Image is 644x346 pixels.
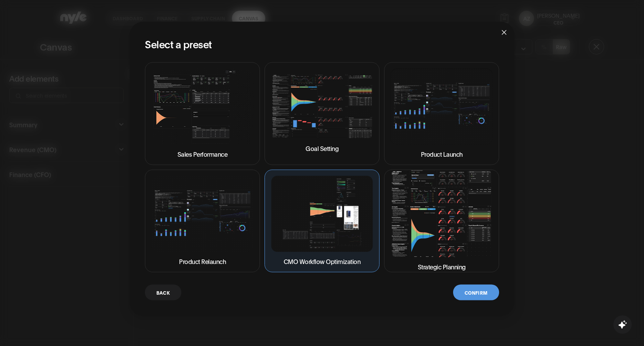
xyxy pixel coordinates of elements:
[264,169,379,272] button: CMO Workflow Optimization
[271,74,373,139] img: Goal Setting
[306,143,338,153] p: Goal Setting
[421,149,463,159] p: Product Launch
[145,169,260,272] button: Product Relaunch
[151,68,253,144] img: Sales Performance
[151,175,253,252] img: Product Relaunch
[418,262,466,271] p: Strategic Planning
[391,68,493,144] img: Product Launch
[494,21,514,42] button: Close
[391,170,493,257] img: Strategic Planning
[177,149,228,159] p: Sales Performance
[284,256,361,266] p: CMO Workflow Optimization
[145,62,260,165] button: Sales Performance
[384,62,499,165] button: Product Launch
[145,37,499,50] h2: Select a preset
[271,176,373,252] img: CMO Workflow Optimization
[179,257,226,266] p: Product Relaunch
[384,169,499,272] button: Strategic Planning
[145,284,181,300] button: Back
[264,62,379,165] button: Goal Setting
[501,29,507,35] span: close
[453,284,499,300] button: Confirm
